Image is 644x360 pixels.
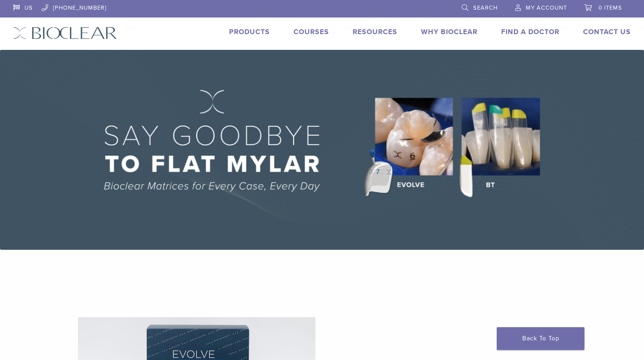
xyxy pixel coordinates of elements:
[13,27,117,39] img: Bioclear
[353,28,397,36] a: Resources
[583,28,631,36] a: Contact Us
[229,28,270,36] a: Products
[421,28,478,36] a: Why Bioclear
[598,4,622,11] span: 0 items
[497,327,584,350] a: Back To Top
[526,4,567,11] span: My Account
[294,28,329,36] a: Courses
[501,28,559,36] a: Find A Doctor
[473,4,498,11] span: Search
